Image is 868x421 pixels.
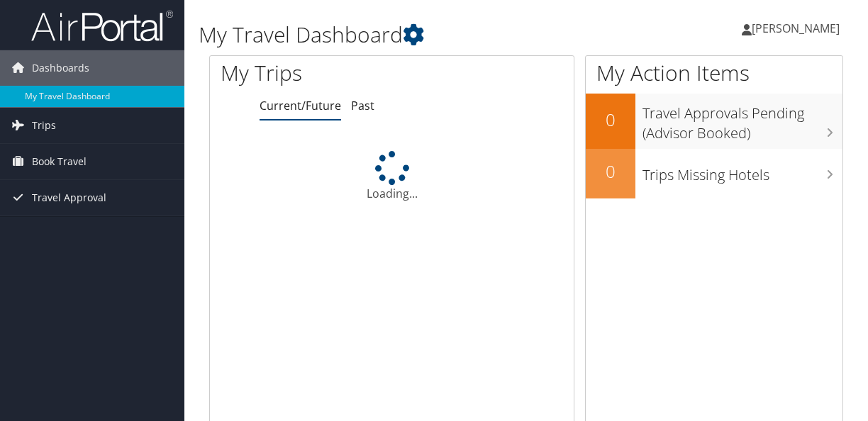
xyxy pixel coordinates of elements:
h3: Trips Missing Hotels [642,158,842,185]
div: Loading... [210,151,574,202]
h2: 0 [586,159,635,184]
span: Travel Approval [32,180,106,215]
a: 0Trips Missing Hotels [586,149,842,198]
a: Current/Future [260,98,341,113]
h1: My Action Items [586,58,842,88]
a: Past [351,98,374,113]
span: [PERSON_NAME] [752,21,840,36]
h1: My Travel Dashboard [199,20,635,50]
h2: 0 [586,108,635,132]
span: Trips [32,108,56,143]
span: Book Travel [32,144,87,179]
h1: My Trips [221,58,411,88]
h3: Travel Approvals Pending (Advisor Booked) [642,96,842,143]
a: [PERSON_NAME] [742,7,854,50]
span: Dashboards [32,50,89,86]
a: 0Travel Approvals Pending (Advisor Booked) [586,94,842,148]
img: airportal-logo.png [31,9,173,43]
